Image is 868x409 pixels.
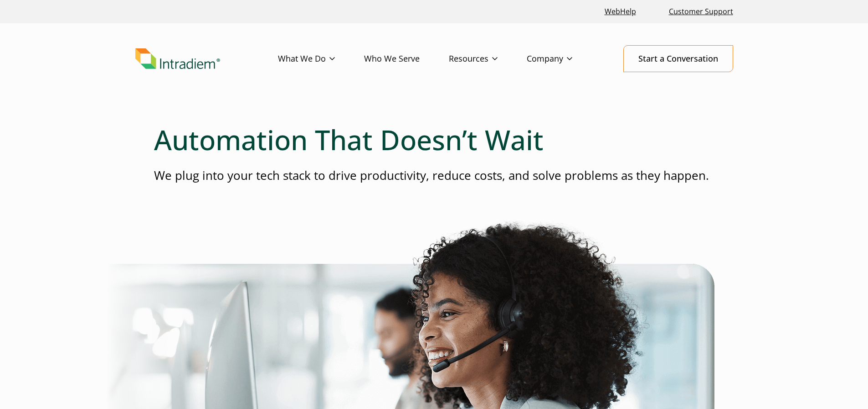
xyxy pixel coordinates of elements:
a: Customer Support [665,2,737,21]
a: Who We Serve [364,46,449,72]
p: We plug into your tech stack to drive productivity, reduce costs, and solve problems as they happen. [154,167,714,184]
a: Link opens in a new window [601,2,640,21]
a: Start a Conversation [623,45,733,72]
a: Company [527,46,601,72]
h1: Automation That Doesn’t Wait [154,123,714,156]
img: Intradiem [135,48,220,69]
a: Resources [449,46,527,72]
a: Link to homepage of Intradiem [135,48,278,69]
a: What We Do [278,46,364,72]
